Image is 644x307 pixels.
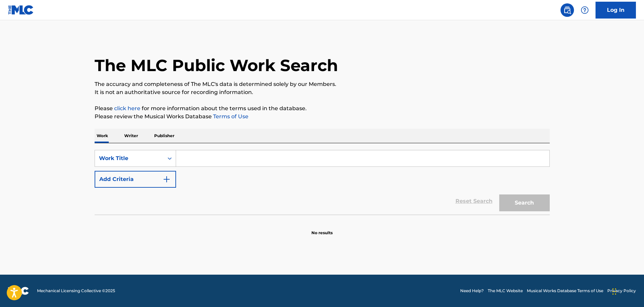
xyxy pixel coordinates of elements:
[122,129,140,143] p: Writer
[95,88,550,96] p: It is not an authoritative source for recording information.
[212,113,248,120] a: Terms of Use
[95,55,338,75] h1: The MLC Public Work Search
[95,113,550,121] p: Please review the Musical Works Database
[607,288,636,294] a: Privacy Policy
[152,129,176,143] p: Publisher
[99,154,160,162] div: Work Title
[95,171,176,188] button: Add Criteria
[95,129,110,143] p: Work
[561,3,574,17] a: Public Search
[488,288,523,294] a: The MLC Website
[95,80,550,88] p: The accuracy and completeness of The MLC's data is determined solely by our Members.
[8,287,29,295] img: logo
[581,6,589,14] img: help
[95,150,550,215] form: Search Form
[578,3,591,17] div: Help
[311,222,333,236] p: No results
[527,288,603,294] a: Musical Works Database Terms of Use
[563,6,571,14] img: search
[95,104,550,113] p: Please for more information about the terms used in the database.
[596,2,636,19] a: Log In
[163,175,171,183] img: 9d2ae6d4665cec9f34b9.svg
[612,281,616,302] div: Drag
[114,105,140,112] a: click here
[610,275,644,307] iframe: Chat Widget
[460,288,484,294] a: Need Help?
[37,288,115,294] span: Mechanical Licensing Collective © 2025
[8,5,34,15] img: MLC Logo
